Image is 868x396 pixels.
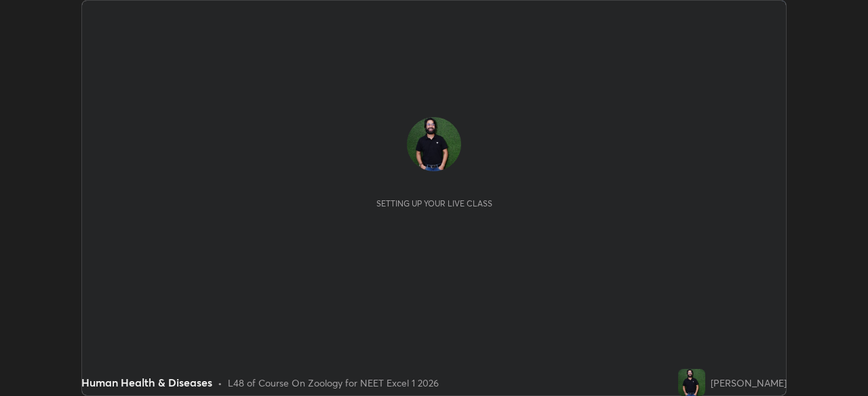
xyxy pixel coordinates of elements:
div: • [218,376,222,390]
img: 8be69093bacc48d5a625170d7cbcf919.jpg [407,117,461,171]
div: [PERSON_NAME] [711,376,787,390]
img: 8be69093bacc48d5a625170d7cbcf919.jpg [678,369,705,396]
div: Human Health & Diseases [81,374,212,391]
div: Setting up your live class [376,198,492,208]
div: L48 of Course On Zoology for NEET Excel 1 2026 [228,376,439,390]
